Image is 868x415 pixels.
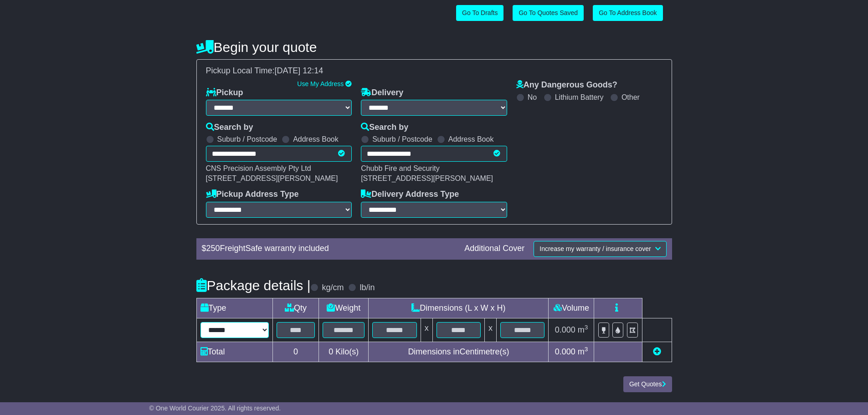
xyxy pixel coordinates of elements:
[456,5,503,21] a: Go To Drafts
[578,347,588,356] span: m
[329,347,333,356] span: 0
[585,324,588,331] sup: 3
[206,190,299,200] label: Pickup Address Type
[206,164,311,172] span: CNS Precision Assembly Pty Ltd
[361,88,403,98] label: Delivery
[297,80,344,87] a: Use My Address
[621,93,640,102] label: Other
[555,325,575,334] span: 0.000
[196,342,272,362] td: Total
[555,347,575,356] span: 0.000
[322,283,344,293] label: kg/cm
[460,244,529,254] div: Additional Cover
[421,318,432,342] td: x
[361,164,440,172] span: Chubb Fire and Security
[485,318,497,342] td: x
[534,241,666,257] button: Increase my warranty / insurance cover
[206,174,338,182] span: [STREET_ADDRESS][PERSON_NAME]
[555,93,604,102] label: Lithium Battery
[206,123,253,133] label: Search by
[360,283,375,293] label: lb/in
[319,298,369,318] td: Weight
[549,298,594,318] td: Volume
[149,405,281,412] span: © One World Courier 2025. All rights reserved.
[196,298,272,318] td: Type
[206,88,243,98] label: Pickup
[585,346,588,353] sup: 3
[369,298,549,318] td: Dimensions (L x W x H)
[578,325,588,334] span: m
[197,244,460,254] div: $ FreightSafe warranty included
[361,174,493,182] span: [STREET_ADDRESS][PERSON_NAME]
[319,342,369,362] td: Kilo(s)
[369,342,549,362] td: Dimensions in Centimetre(s)
[539,245,651,252] span: Increase my warranty / insurance cover
[448,135,494,143] label: Address Book
[272,298,319,318] td: Qty
[217,135,277,143] label: Suburb / Postcode
[206,244,220,253] span: 250
[372,135,432,143] label: Suburb / Postcode
[513,5,584,21] a: Go To Quotes Saved
[201,66,667,76] div: Pickup Local Time:
[196,40,672,55] h4: Begin your quote
[623,376,672,392] button: Get Quotes
[275,66,324,75] span: [DATE] 12:14
[361,190,459,200] label: Delivery Address Type
[361,123,408,133] label: Search by
[516,80,617,90] label: Any Dangerous Goods?
[293,135,339,143] label: Address Book
[272,342,319,362] td: 0
[196,278,311,293] h4: Package details |
[653,347,661,356] a: Add new item
[593,5,663,21] a: Go To Address Book
[528,93,537,102] label: No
